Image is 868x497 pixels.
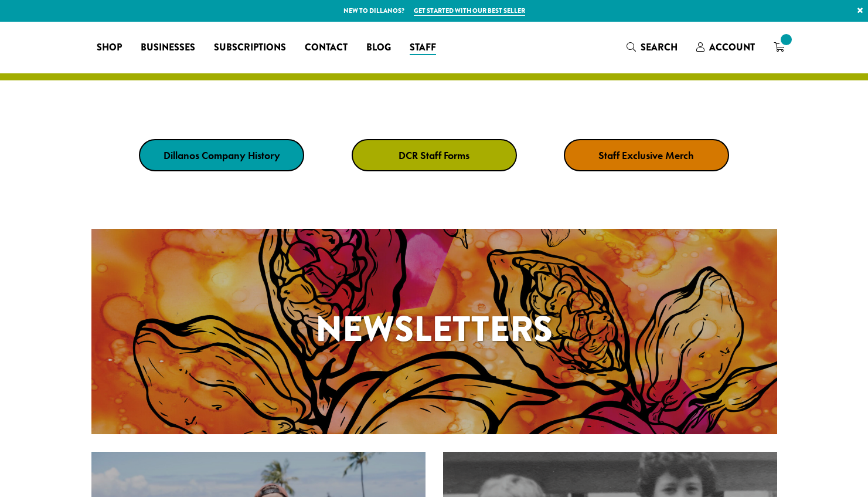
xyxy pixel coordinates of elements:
span: Shop [97,40,122,55]
a: Dillanos Company History [139,139,304,171]
a: Get started with our best seller [414,6,525,16]
strong: Dillanos Company History [164,148,280,162]
a: Staff [400,38,445,57]
span: Contact [305,40,348,55]
span: Staff [410,40,436,55]
strong: Staff Exclusive Merch [598,148,694,162]
span: Subscriptions [214,40,286,55]
span: Search [641,40,678,54]
span: Blog [366,40,391,55]
a: Search [617,38,687,57]
span: Account [709,40,755,54]
a: Staff Exclusive Merch [564,139,729,171]
h1: Newsletters [91,303,777,356]
a: DCR Staff Forms [352,139,517,171]
a: Shop [87,38,131,57]
a: Newsletters [91,229,777,434]
strong: DCR Staff Forms [399,148,469,162]
span: Businesses [141,40,195,55]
